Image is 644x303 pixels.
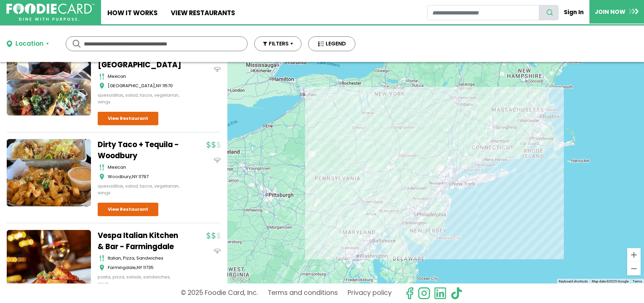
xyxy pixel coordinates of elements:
div: , [108,82,182,89]
a: Terms [633,279,642,283]
img: Google [229,275,251,283]
button: search [539,5,558,20]
span: Woodbury [108,173,131,180]
a: Sign In [558,5,589,20]
span: NY [156,82,161,89]
div: italian, pizza, sandwiches [108,255,182,262]
span: [GEOGRAPHIC_DATA] [108,82,155,89]
img: linkedin.svg [434,287,447,300]
img: cutlery_icon.svg [99,73,104,80]
img: dinein_icon.svg [214,157,221,164]
div: mexican [108,73,182,80]
span: 11570 [162,82,173,89]
button: FILTERS [254,36,301,51]
svg: check us out on facebook [403,287,416,300]
span: 11797 [138,173,149,180]
div: , [108,173,182,180]
span: NY [137,264,142,271]
img: map_icon.svg [99,173,104,180]
div: Location [15,39,43,49]
a: Open this area in Google Maps (opens a new window) [229,275,251,283]
img: dinein_icon.svg [214,66,221,73]
button: LEGEND [308,36,355,51]
img: FoodieCard; Eat, Drink, Save, Donate [6,3,95,21]
a: Dirty Taco + Tequila - Woodbury [98,139,182,161]
div: , [108,264,182,271]
span: 11735 [143,264,154,271]
a: Privacy policy [348,287,392,300]
span: Farmingdale [108,264,136,271]
div: quesadillas, salad, tacos, vegetarian, wings [98,92,182,105]
span: Map data ©2025 Google [592,279,629,283]
a: View Restaurant [98,203,158,216]
div: quesadillas, salad, tacos, vegetarian, wings [98,183,182,196]
span: NY [132,173,137,180]
img: dinein_icon.svg [214,248,221,255]
img: map_icon.svg [99,82,104,89]
img: tiktok.svg [450,287,463,300]
a: Terms and conditions [268,287,338,300]
button: Keyboard shortcuts [559,279,588,284]
button: Zoom in [627,248,641,262]
a: View Restaurant [98,112,158,125]
p: © 2025 Foodie Card, Inc. [181,287,258,300]
a: Vespa Italian Kitchen & Bar - Farmingdale [98,230,182,252]
div: pasta, pizza, salads, sandwiches, soup [98,274,182,287]
img: cutlery_icon.svg [99,255,104,262]
button: Location [7,39,49,49]
img: cutlery_icon.svg [99,164,104,171]
button: Zoom out [627,262,641,275]
input: restaurant search [427,5,539,20]
div: mexican [108,164,182,171]
img: map_icon.svg [99,264,104,271]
